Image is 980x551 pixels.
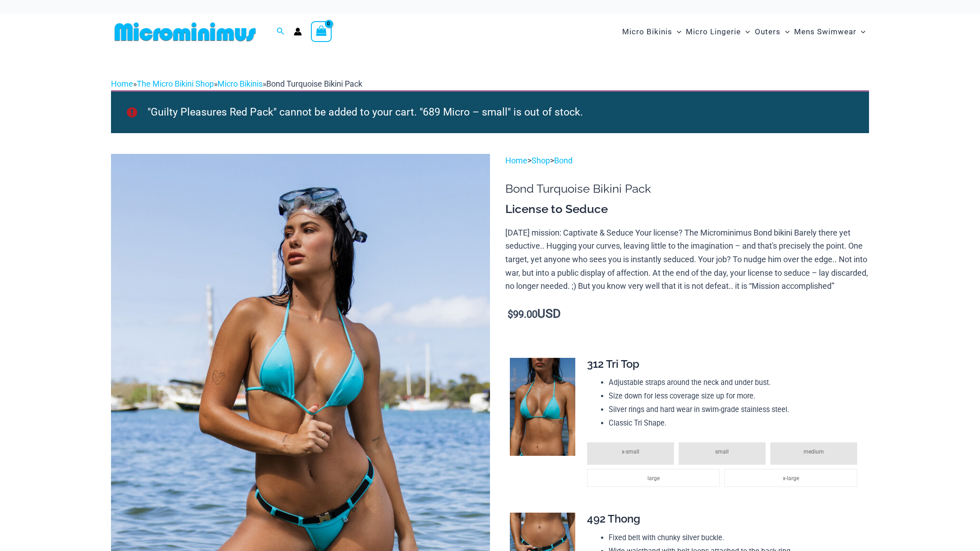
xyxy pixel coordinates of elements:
span: Bond Turquoise Bikini Pack [266,79,362,88]
p: USD [505,307,869,321]
a: Bond [554,156,573,165]
li: large [587,469,720,487]
li: x-large [724,469,857,487]
li: "Guilty Pleasures Red Pack" cannot be added to your cart. "689 Micro – small" is out of stock. [148,102,849,123]
li: Adjustable straps around the neck and under bust. [609,376,861,389]
a: OutersMenu ToggleMenu Toggle [753,18,792,46]
li: Fixed belt with chunky silver buckle. [609,531,861,545]
span: Micro Lingerie [686,20,741,43]
h1: Bond Turquoise Bikini Pack [505,182,869,196]
li: small [679,442,766,465]
a: View Shopping Cart, empty [311,21,332,42]
a: Account icon link [294,28,302,36]
a: The Micro Bikini Shop [137,79,214,88]
bdi: 99.00 [508,309,537,320]
a: Home [505,156,527,165]
a: Micro LingerieMenu ToggleMenu Toggle [684,18,752,46]
img: MM SHOP LOGO FLAT [111,22,259,42]
span: Outers [755,20,781,43]
span: x-small [622,449,639,455]
a: Home [111,79,133,88]
p: > > [505,154,869,167]
span: Menu Toggle [856,20,865,43]
li: Silver rings and hard wear in swim-grade stainless steel. [609,403,861,417]
li: x-small [587,442,674,465]
h3: License to Seduce [505,202,869,217]
a: Micro Bikinis [217,79,263,88]
span: medium [804,449,824,455]
span: Micro Bikinis [622,20,672,43]
li: Classic Tri Shape. [609,417,861,430]
span: large [647,475,660,482]
nav: Site Navigation [619,17,869,47]
span: 312 Tri Top [587,357,639,370]
span: Menu Toggle [672,20,681,43]
span: 492 Thong [587,512,640,525]
p: [DATE] mission: Captivate & Seduce Your license? The Microminimus Bond bikini Barely there yet se... [505,226,869,293]
a: Micro BikinisMenu ToggleMenu Toggle [620,18,684,46]
a: Search icon link [277,26,285,37]
li: medium [770,442,857,465]
span: small [715,449,729,455]
span: Menu Toggle [781,20,790,43]
span: Menu Toggle [741,20,750,43]
span: Mens Swimwear [794,20,856,43]
li: Size down for less coverage size up for more. [609,389,861,403]
span: » » » [111,79,362,88]
a: Mens SwimwearMenu ToggleMenu Toggle [792,18,868,46]
img: Bond Turquoise 312 Top [510,358,575,456]
span: $ [508,309,513,320]
a: Shop [532,156,550,165]
span: x-large [783,475,799,482]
